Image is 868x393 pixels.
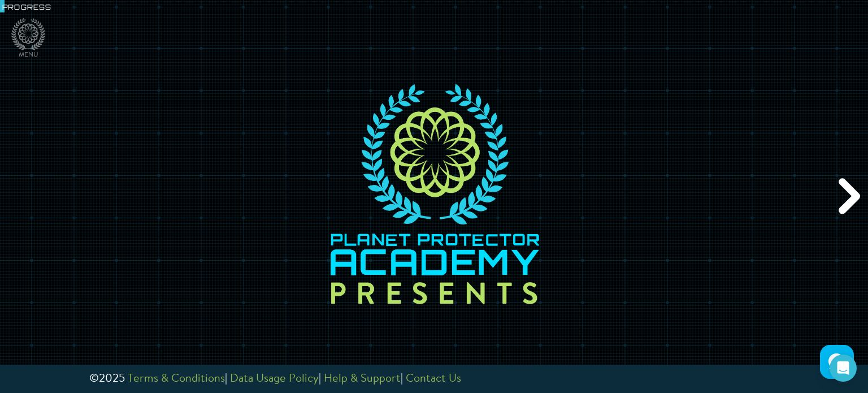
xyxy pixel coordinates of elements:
[406,373,461,385] a: Contact Us
[19,50,38,60] span: Menu
[319,373,321,385] span: |
[11,18,45,60] a: Menu
[99,373,125,385] span: 2025
[225,373,227,385] span: |
[324,81,544,312] img: ppa_presents-9ffdcda2ef138e90e14be483c614d6bd.png
[401,373,403,385] span: |
[230,373,319,385] a: Data Usage Policy
[830,355,857,382] div: Open Intercom Messenger
[128,373,225,385] a: Terms & Conditions
[89,373,99,385] span: ©
[817,342,857,382] iframe: HelpCrunch
[324,373,401,385] a: Help & Support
